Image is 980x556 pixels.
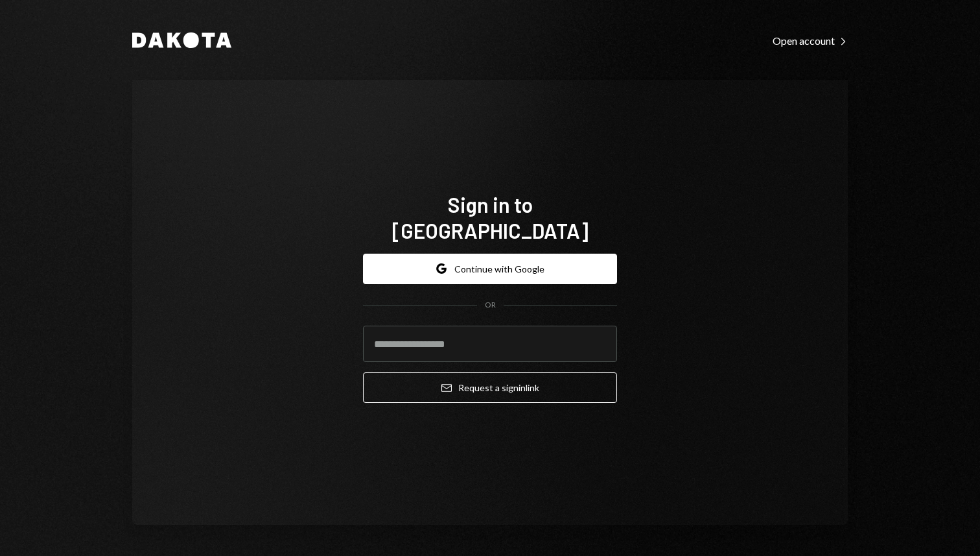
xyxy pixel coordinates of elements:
button: Request a signinlink [363,372,617,403]
h1: Sign in to [GEOGRAPHIC_DATA] [363,191,617,243]
div: Open account [773,34,848,47]
a: Open account [773,33,848,47]
div: OR [485,300,496,311]
button: Continue with Google [363,254,617,284]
